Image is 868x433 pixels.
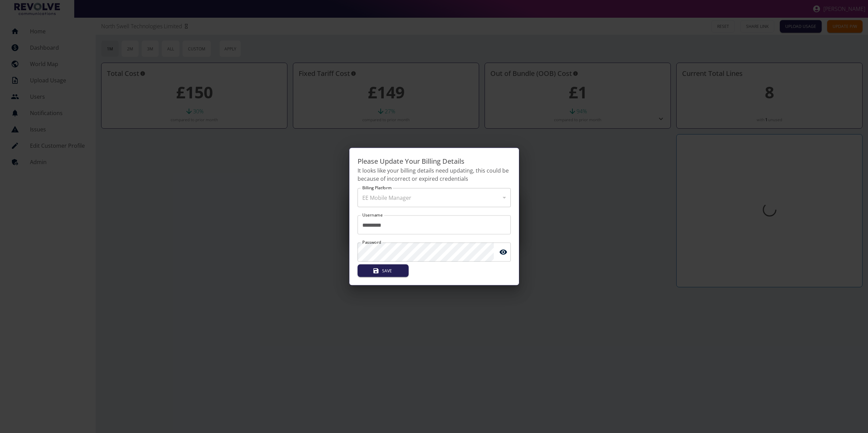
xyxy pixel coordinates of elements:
div: EE Mobile Manager [358,188,511,207]
button: Save [358,264,409,277]
button: toggle password visibility [496,245,510,259]
p: It looks like your billing details need updating, this could be because of incorrect or expired c... [358,166,511,183]
label: Username [362,212,382,218]
h4: Please Update Your Billing Details [358,156,511,166]
label: Billing Platform [362,185,392,191]
label: Password [362,240,381,245]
